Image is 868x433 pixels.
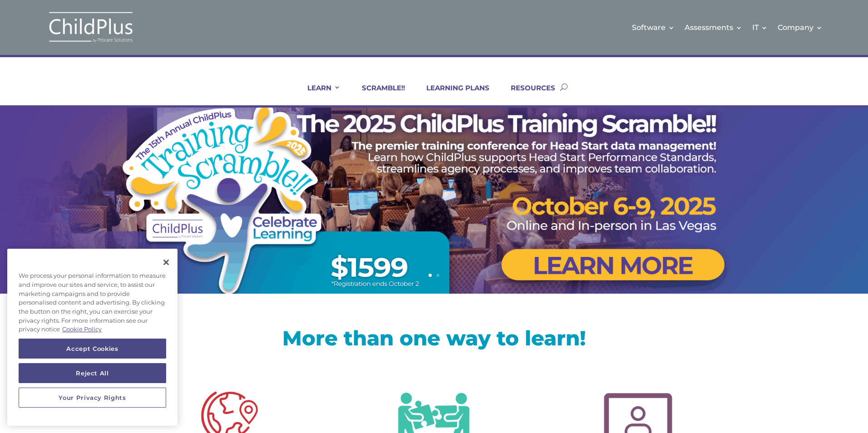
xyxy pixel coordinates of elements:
[19,339,166,359] button: Accept Cookies
[7,249,178,426] div: Privacy
[778,9,823,46] a: Company
[632,9,675,46] a: Software
[7,249,178,426] div: Cookie banner
[156,252,176,272] button: Close
[499,84,555,105] a: RESOURCES
[429,274,432,277] a: 1
[685,9,742,46] a: Assessments
[19,363,166,383] button: Reject All
[62,325,102,333] a: More information about your privacy, opens in a new tab
[752,9,768,46] a: IT
[350,84,405,105] a: SCRAMBLE!!
[415,84,489,105] a: LEARNING PLANS
[19,388,166,408] button: Your Privacy Rights
[7,267,178,339] div: We process your personal information to measure and improve our sites and service, to assist our ...
[436,274,439,277] a: 2
[296,84,340,105] a: LEARN
[143,328,725,353] h1: More than one way to learn!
